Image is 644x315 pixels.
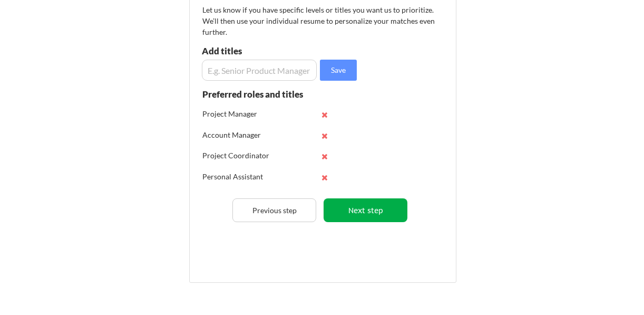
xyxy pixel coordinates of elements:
[202,60,317,81] input: E.g. Senior Product Manager
[232,198,316,222] button: Previous step
[202,150,271,161] div: Project Coordinator
[320,60,357,81] button: Save
[324,198,407,222] button: Next step
[202,109,271,119] div: Project Manager
[202,4,436,37] div: Let us know if you have specific levels or titles you want us to prioritize. We’ll then use your ...
[202,46,314,55] div: Add titles
[202,130,271,140] div: Account Manager
[202,171,271,182] div: Personal Assistant
[202,90,316,99] div: Preferred roles and titles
